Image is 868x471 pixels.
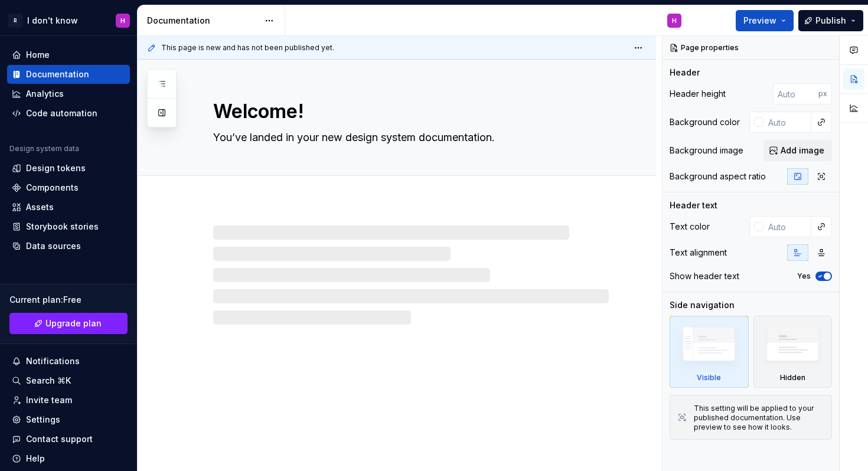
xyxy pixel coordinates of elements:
[7,178,130,197] a: Components
[26,182,79,194] div: Components
[211,97,606,126] textarea: Welcome!
[9,144,79,153] div: Design system data
[694,404,824,432] div: This setting will be applied to your published documentation. Use preview to see how it looks.
[26,453,45,465] div: Help
[147,15,259,27] div: Documentation
[670,67,700,78] div: Header
[7,84,130,103] a: Analytics
[763,112,811,133] input: Auto
[797,272,811,281] label: Yes
[670,270,739,282] div: Show header text
[7,65,130,84] a: Documentation
[672,16,677,25] div: H
[670,221,710,233] div: Text color
[45,318,102,329] span: Upgrade plan
[26,49,50,61] div: Home
[763,140,832,161] button: Add image
[26,375,71,387] div: Search ⌘K
[736,10,794,31] button: Preview
[798,10,863,31] button: Publish
[26,107,97,119] div: Code automation
[26,414,60,426] div: Settings
[7,237,130,256] a: Data sources
[26,68,89,80] div: Documentation
[7,198,130,217] a: Assets
[670,199,717,211] div: Header text
[26,394,72,406] div: Invite team
[26,240,81,252] div: Data sources
[670,299,735,311] div: Side navigation
[211,128,606,147] textarea: You’ve landed in your new design system documentation.
[2,8,135,33] button: RI don't knowH
[670,145,743,156] div: Background image
[120,16,125,25] div: H
[26,88,64,100] div: Analytics
[26,433,93,445] div: Contact support
[7,391,130,410] a: Invite team
[27,15,78,27] div: I don't know
[7,159,130,178] a: Design tokens
[7,352,130,371] button: Notifications
[7,217,130,236] a: Storybook stories
[9,294,128,306] div: Current plan : Free
[26,162,86,174] div: Design tokens
[9,313,128,334] a: Upgrade plan
[8,14,22,28] div: R
[780,373,805,382] div: Hidden
[7,449,130,468] button: Help
[670,316,749,388] div: Visible
[26,355,80,367] div: Notifications
[7,104,130,123] a: Code automation
[670,171,766,182] div: Background aspect ratio
[670,116,740,128] div: Background color
[753,316,833,388] div: Hidden
[7,430,130,449] button: Contact support
[781,145,824,156] span: Add image
[815,15,846,27] span: Publish
[670,247,727,259] div: Text alignment
[26,201,54,213] div: Assets
[7,45,130,64] a: Home
[773,83,818,104] input: Auto
[743,15,776,27] span: Preview
[763,216,811,237] input: Auto
[697,373,721,382] div: Visible
[818,89,827,99] p: px
[161,43,334,53] span: This page is new and has not been published yet.
[26,221,99,233] div: Storybook stories
[7,410,130,429] a: Settings
[670,88,726,100] div: Header height
[7,371,130,390] button: Search ⌘K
